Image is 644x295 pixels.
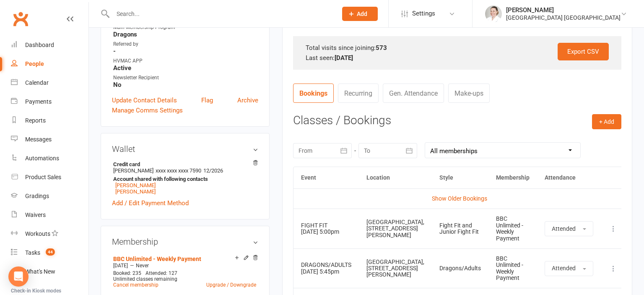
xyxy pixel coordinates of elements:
[366,219,424,238] div: [GEOGRAPHIC_DATA], [STREET_ADDRESS][PERSON_NAME]
[432,167,488,188] th: Style
[545,221,593,236] button: Attended
[11,111,88,130] a: Reports
[293,248,359,288] td: [DATE] 5:45pm
[113,40,258,48] div: Referred by
[112,105,183,115] a: Manage Comms Settings
[113,282,158,288] a: Cancel membership
[25,136,52,143] div: Messages
[11,168,88,187] a: Product Sales
[11,187,88,206] a: Gradings
[335,54,353,62] strong: [DATE]
[11,73,88,92] a: Calendar
[113,270,141,276] span: Booked: 235
[113,31,258,38] strong: Dragons
[25,193,49,199] div: Gradings
[11,130,88,149] a: Messages
[46,248,55,256] span: 44
[115,182,156,188] a: [PERSON_NAME]
[366,259,424,278] div: [GEOGRAPHIC_DATA], [STREET_ADDRESS][PERSON_NAME]
[10,8,31,29] a: Clubworx
[25,268,55,275] div: What's New
[25,211,46,218] div: Waivers
[11,243,88,262] a: Tasks 44
[11,149,88,168] a: Automations
[25,155,59,162] div: Automations
[11,262,88,281] a: What's New
[237,95,258,105] a: Archive
[113,263,128,269] span: [DATE]
[113,47,258,55] strong: -
[545,261,593,276] button: Attended
[342,7,378,21] button: Add
[25,174,61,180] div: Product Sales
[488,167,537,188] th: Membership
[110,8,331,20] input: Search...
[112,95,177,105] a: Update Contact Details
[11,206,88,225] a: Waivers
[156,167,201,174] span: xxxx xxxx xxxx 7590
[293,167,359,188] th: Event
[506,6,621,14] div: [PERSON_NAME]
[432,195,487,202] a: Show Older Bookings
[112,198,189,208] a: Add / Edit Payment Method
[301,222,351,229] div: FIGHT FIT
[112,144,258,154] h3: Wallet
[496,216,530,242] div: BBC Unlimited - Weekly Payment
[11,36,88,55] a: Dashboard
[592,114,621,129] button: + Add
[293,114,621,127] h3: Classes / Bookings
[496,256,530,282] div: BBC Unlimited - Weekly Payment
[113,176,254,182] strong: Account shared with following contacts
[112,237,258,246] h3: Membership
[115,188,156,195] a: [PERSON_NAME]
[301,262,351,268] div: DRAGONS/ADULTS
[448,84,490,103] a: Make-ups
[439,222,481,235] div: Fight Fit and Junior Fight Fit
[552,265,576,272] span: Attended
[113,276,177,282] span: Unlimited classes remaining
[506,14,621,21] div: [GEOGRAPHIC_DATA] [GEOGRAPHIC_DATA]
[11,225,88,243] a: Workouts
[383,84,444,103] a: Gen. Attendance
[359,167,432,188] th: Location
[25,249,40,256] div: Tasks
[113,256,201,262] a: BBC Unlimited - Weekly Payment
[25,60,44,67] div: People
[8,266,29,287] div: Open Intercom Messenger
[113,64,258,72] strong: Active
[376,44,387,52] strong: 573
[293,209,359,248] td: [DATE] 5:00pm
[112,160,258,196] li: [PERSON_NAME]
[293,84,334,103] a: Bookings
[485,5,502,22] img: thumb_image1759380684.png
[113,81,258,89] strong: No
[145,270,177,276] span: Attended: 127
[338,84,379,103] a: Recurring
[113,57,258,65] div: HVMAC APP
[201,95,213,105] a: Flag
[25,98,52,105] div: Payments
[25,117,46,124] div: Reports
[111,262,258,269] div: —
[306,43,609,53] div: Total visits since joining:
[25,42,54,48] div: Dashboard
[11,55,88,73] a: People
[357,10,367,17] span: Add
[25,230,50,237] div: Workouts
[25,79,49,86] div: Calendar
[113,161,254,167] strong: Credit card
[206,282,256,288] a: Upgrade / Downgrade
[439,265,481,272] div: Dragons/Adults
[552,225,576,232] span: Attended
[11,92,88,111] a: Payments
[306,53,609,63] div: Last seen:
[136,263,149,269] span: Never
[412,4,435,23] span: Settings
[558,43,609,60] a: Export CSV
[537,167,601,188] th: Attendance
[113,74,258,82] div: Newsletter Recipient
[203,167,223,174] span: 12/2026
